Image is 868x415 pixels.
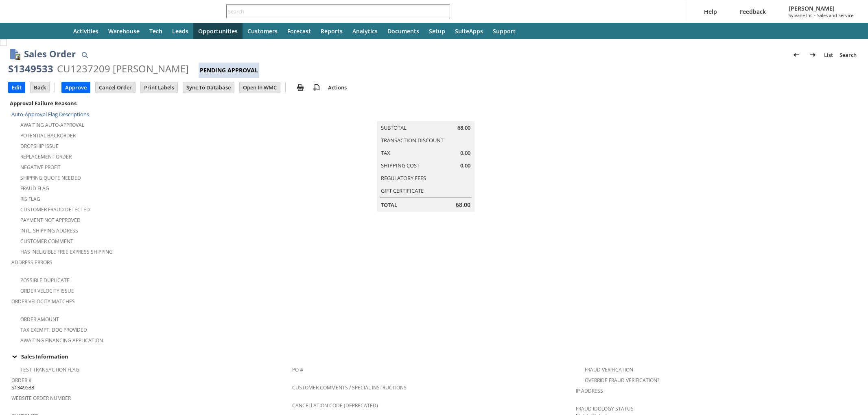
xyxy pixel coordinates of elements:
[381,201,397,209] a: Total
[576,387,603,394] a: IP Address
[199,63,259,78] div: Pending Approval
[31,82,49,93] input: Back
[292,402,378,409] a: Cancellation Code (deprecated)
[292,384,407,391] a: Customer Comments / Special Instructions
[57,62,189,75] div: CU1237209 [PERSON_NAME]
[325,84,350,91] a: Actions
[381,162,420,169] a: Shipping Cost
[377,108,474,121] caption: Summary
[387,27,419,35] span: Documents
[808,50,818,60] img: Next
[20,248,113,255] a: Has Ineligible Free Express Shipping
[11,377,32,384] a: Order #
[292,366,303,373] a: PO #
[108,27,140,35] span: Warehouse
[352,27,378,35] span: Analytics
[11,259,52,266] a: Address Errors
[20,174,81,181] a: Shipping Quote Needed
[836,48,860,61] a: Search
[20,337,103,344] a: Awaiting Financing Application
[20,206,90,213] a: Customer Fraud Detected
[247,27,278,35] span: Customers
[24,47,76,61] h1: Sales Order
[460,162,470,169] span: 0.00
[585,377,659,384] a: Override Fraud Verification?
[704,8,717,15] span: Help
[429,27,445,35] span: Setup
[20,238,73,245] a: Customer Comment
[73,27,98,35] span: Activities
[11,384,34,391] span: S1349533
[381,174,426,182] a: Regulatory Fees
[20,143,59,150] a: Dropship Issue
[460,149,470,157] span: 0.00
[312,83,321,92] img: add-record.svg
[68,23,103,39] a: Activities
[167,23,193,39] a: Leads
[814,12,816,18] span: -
[789,12,812,18] span: Sylvane Inc
[10,23,29,39] a: Recent Records
[295,83,305,92] img: print.svg
[383,23,424,39] a: Documents
[20,277,70,284] a: Possible Duplicate
[96,82,135,93] input: Cancel Order
[8,98,289,109] div: Approval Failure Reasons
[348,23,383,39] a: Analytics
[316,23,348,39] a: Reports
[789,4,853,12] span: [PERSON_NAME]
[149,27,162,35] span: Tech
[29,23,49,39] div: Shortcuts
[144,23,167,39] a: Tech
[183,82,234,93] input: Sync To Database
[172,27,188,35] span: Leads
[20,287,74,294] a: Order Velocity Issue
[817,12,853,18] span: Sales and Service
[243,23,282,39] a: Customers
[791,50,801,60] img: Previous
[20,316,59,323] a: Order Amount
[20,164,61,171] a: Negative Profit
[381,149,390,156] a: Tax
[141,82,177,93] input: Print Labels
[381,187,424,194] a: Gift Certificate
[456,201,470,209] span: 68.00
[240,82,280,93] input: Open In WMC
[80,50,90,60] img: Quick Find
[381,137,444,144] a: Transaction Discount
[20,326,87,333] a: Tax Exempt. Doc Provided
[740,8,766,15] span: Feedback
[20,132,76,139] a: Potential Backorder
[9,82,25,93] input: Edit
[20,196,40,202] a: RIS flag
[11,111,89,118] a: Auto-Approval Flag Descriptions
[488,23,520,39] a: Support
[20,366,79,373] a: Test Transaction Flag
[450,23,488,39] a: SuiteApps
[8,351,860,362] td: Sales Information
[8,351,857,362] div: Sales Information
[193,23,243,39] a: Opportunities
[103,23,144,39] a: Warehouse
[381,124,407,131] a: Subtotal
[576,405,634,412] a: Fraud Idology Status
[198,27,238,35] span: Opportunities
[227,7,439,16] input: Search
[20,122,84,128] a: Awaiting Auto-Approval
[282,23,316,39] a: Forecast
[321,27,343,35] span: Reports
[585,366,633,373] a: Fraud Verification
[439,7,448,16] svg: Search
[54,26,63,36] svg: Home
[457,124,470,132] span: 68.00
[11,395,71,402] a: Website Order Number
[20,217,81,224] a: Payment not approved
[15,26,24,36] svg: Recent Records
[455,27,483,35] span: SuiteApps
[62,82,90,93] input: Approve
[20,153,72,160] a: Replacement Order
[821,48,836,61] a: List
[424,23,450,39] a: Setup
[20,185,49,192] a: Fraud Flag
[287,27,311,35] span: Forecast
